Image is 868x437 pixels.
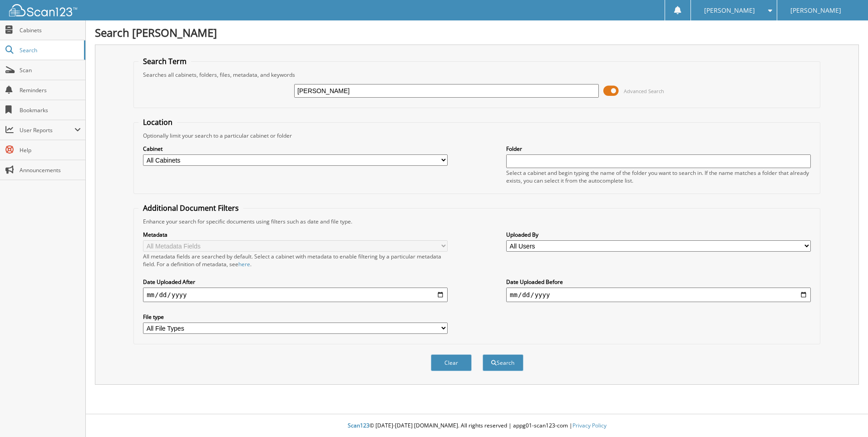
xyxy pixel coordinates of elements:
[138,56,191,66] legend: Search Term
[20,126,74,134] span: User Reports
[138,117,177,127] legend: Location
[143,231,448,238] label: Metadata
[431,354,472,371] button: Clear
[506,231,811,238] label: Uploaded By
[506,288,811,302] input: end
[20,26,81,34] span: Cabinets
[143,253,448,268] div: All metadata fields are searched by default. Select a cabinet with metadata to enable filtering b...
[624,88,664,94] span: Advanced Search
[86,415,868,437] div: © [DATE]-[DATE] [DOMAIN_NAME]. All rights reserved | appg01-scan123-com |
[20,166,81,174] span: Announcements
[95,25,859,40] h1: Search [PERSON_NAME]
[143,288,448,302] input: start
[138,71,815,79] div: Searches all cabinets, folders, files, metadata, and keywords
[9,4,77,16] img: scan123-logo-white.svg
[20,106,81,114] span: Bookmarks
[138,132,815,139] div: Optionally limit your search to a particular cabinet or folder
[572,422,607,429] a: Privacy Policy
[20,66,81,74] span: Scan
[143,145,448,153] label: Cabinet
[790,8,841,13] span: [PERSON_NAME]
[704,8,755,13] span: [PERSON_NAME]
[506,278,811,286] label: Date Uploaded Before
[506,169,811,184] div: Select a cabinet and begin typing the name of the folder you want to search in. If the name match...
[143,278,448,286] label: Date Uploaded After
[20,146,81,154] span: Help
[138,203,243,213] legend: Additional Document Filters
[138,218,815,225] div: Enhance your search for specific documents using filters such as date and file type.
[823,393,868,437] iframe: Chat Widget
[20,46,79,54] span: Search
[20,86,81,94] span: Reminders
[348,422,370,429] span: Scan123
[238,260,250,268] a: here
[506,145,811,153] label: Folder
[143,313,448,321] label: File type
[483,354,523,371] button: Search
